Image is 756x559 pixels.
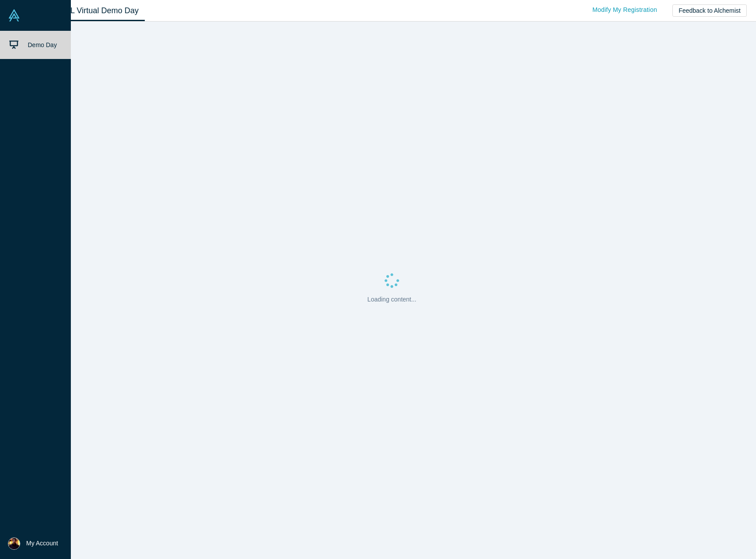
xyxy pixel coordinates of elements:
button: Feedback to Alchemist [672,4,747,17]
img: Gyan Kapur's Account [8,537,20,550]
button: My Account [8,537,58,550]
img: Alchemist Vault Logo [8,9,20,22]
a: Class XL Virtual Demo Day [37,0,145,21]
span: My Account [26,539,58,548]
p: Loading content... [367,295,416,304]
span: Demo Day [28,41,57,48]
a: Modify My Registration [583,2,666,18]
